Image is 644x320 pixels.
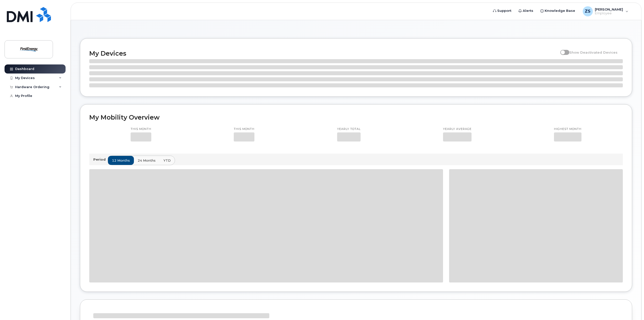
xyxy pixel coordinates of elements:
p: Yearly average [443,127,472,131]
span: YTD [163,158,171,163]
span: 24 months [138,158,156,163]
p: Period [93,157,108,162]
p: This month [234,127,254,131]
span: Show Deactivated Devices [569,50,618,54]
p: This month [131,127,151,131]
h2: My Devices [89,50,558,57]
p: Highest month [554,127,581,131]
p: Yearly total [337,127,361,131]
h2: My Mobility Overview [89,114,623,121]
input: Show Deactivated Devices [560,48,564,52]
